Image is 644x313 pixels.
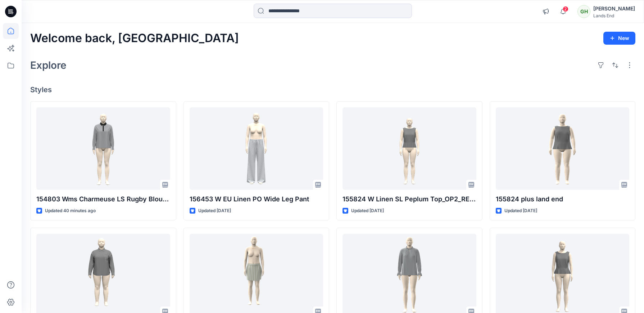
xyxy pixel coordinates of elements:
[577,5,590,18] div: GH
[603,32,635,45] button: New
[496,107,630,190] a: 155824 plus land end
[351,207,384,215] p: Updated [DATE]
[198,207,231,215] p: Updated [DATE]
[36,107,170,190] a: 154803 Wms Charmeuse LS Rugby Blouse
[190,194,323,204] p: 156453 W EU Linen PO Wide Leg Pant
[496,194,630,204] p: 155824 plus land end
[30,32,239,45] h2: Welcome back, [GEOGRAPHIC_DATA]
[190,107,323,190] a: 156453 W EU Linen PO Wide Leg Pant
[563,6,568,12] span: 2
[343,107,476,190] a: 155824 W Linen SL Peplum Top_OP2_REV3
[30,85,635,94] h4: Styles
[30,59,67,71] h2: Explore
[593,4,635,13] div: [PERSON_NAME]
[504,207,537,215] p: Updated [DATE]
[343,194,476,204] p: 155824 W Linen SL Peplum Top_OP2_REV3
[593,13,635,18] div: Lands End
[36,194,170,204] p: 154803 Wms Charmeuse LS Rugby Blouse
[45,207,96,215] p: Updated 40 minutes ago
